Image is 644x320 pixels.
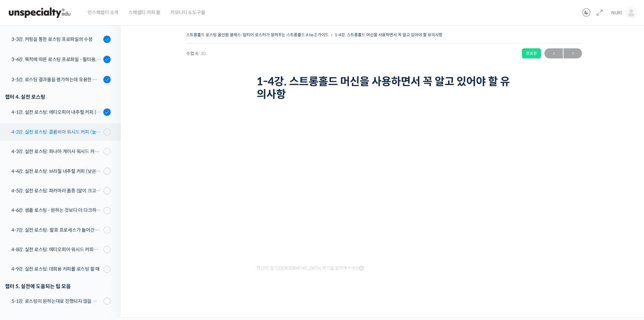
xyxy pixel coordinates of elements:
div: 4-8강. 실전 로스팅: 에티오피아 워시드 커피를 에스프레소용으로 로스팅 할 때 [11,246,101,253]
span: NURI [611,10,622,16]
div: 3-5강. 로스팅 결과물을 평가하는데 유용한 팁들 - 연수를 활용한 커핑, 커핑용 분쇄도 찾기, 로스트 레벨에 따른 QC 등 [11,76,101,83]
span: 홈 [21,223,25,228]
div: 완료함 [522,48,541,58]
div: 챕터 5. 실전에 도움되는 팁 모음 [5,282,111,291]
div: 4-5강. 실전 로스팅: 파카마라 품종 (알이 크고 산지에서 건조가 고르게 되기 힘든 경우) [11,187,101,194]
a: 1-4강. 스트롱홀드 머신을 사용하면서 꼭 알고 있어야 할 유의사항 [335,32,442,37]
div: 4-4강. 실전 로스팅: 브라질 내추럴 커피 (낮은 고도에서 재배되어 당분과 밀도가 낮은 경우) [11,168,101,175]
span: ← [544,49,563,58]
a: 스트롱홀드 로스팅 올인원 클래스: 탑티어 로스터가 알려주는 스트롱홀드 A to Z 가이드 [186,32,329,37]
div: 4-1강. 실전 로스팅: 에티오피아 내추럴 커피 (당분이 많이 포함되어 있고 색이 고르지 않은 경우) [11,108,101,116]
div: 4-3강. 실전 로스팅: 파나마 게이샤 워시드 커피 (플레이버 프로파일이 로스팅하기 까다로운 경우) [11,148,101,155]
a: 설정 [87,213,129,230]
div: 4-9강. 실전 로스팅: 대회용 커피를 로스팅 할 때 [11,265,101,273]
span: 수업 4 [186,51,206,56]
span: 영상이 끊기[DEMOGRAPHIC_DATA] 여기를 클릭해주세요 [257,266,364,271]
span: 대화 [61,223,69,229]
h1: 1-4강. 스트롱홀드 머신을 사용하면서 꼭 알고 있어야 할 유의사항 [257,75,512,101]
span: 설정 [104,223,112,228]
a: 홈 [2,213,44,230]
a: 다음→ [563,48,582,58]
div: 4-2강. 실전 로스팅: 콜롬비아 워시드 커피 (높은 밀도와 수분율 때문에 1차 크랙에서 많은 수분을 방출하는 경우) [11,128,101,136]
div: 3-4강. 목적에 따른 로스팅 프로파일 - 필터용, 에스프레소용 [11,56,101,63]
a: ←이전 [544,48,563,58]
a: 대화 [44,213,87,230]
span: → [563,49,582,58]
div: 4-6강. 샘플 로스팅 - 원하는 것보다 더 다크하게 로스팅 하는 이유 [11,207,101,214]
span: / 30 [198,51,206,56]
div: 3-3강. 커핑을 통한 로스팅 프로파일의 수정 [11,36,101,43]
div: 챕터 4. 실전 로스팅 [5,92,111,101]
div: 5-1강. 로스팅이 원하는대로 진행되지 않을 때, 일관성이 떨어질 때 [11,298,101,305]
div: 4-7강. 실전 로스팅: 발효 프로세스가 들어간 커피를 필터용으로 로스팅 할 때 [11,226,101,234]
